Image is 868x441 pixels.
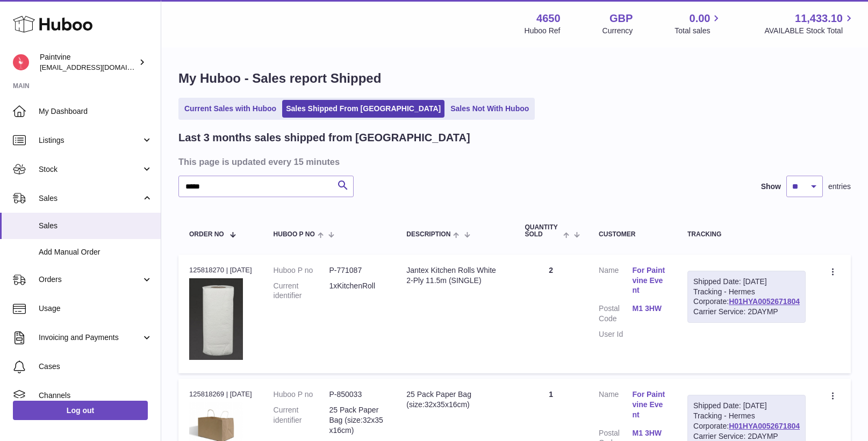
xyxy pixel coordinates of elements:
[536,11,561,26] strong: 4650
[764,26,855,36] span: AVAILABLE Stock Total
[795,11,843,26] span: 11,433.10
[693,307,800,317] div: Carrier Service: 2DAYMP
[40,52,137,73] div: Paintvine
[39,193,141,204] span: Sales
[329,281,385,301] dd: 1xKitchenRoll
[189,278,243,360] img: 1683653328.png
[39,274,141,285] span: Orders
[514,255,588,373] td: 2
[39,221,153,231] span: Sales
[525,224,560,238] span: Quantity Sold
[329,389,385,400] dd: P-850033
[764,11,855,36] a: 11,433.10 AVAILABLE Stock Total
[633,428,666,438] a: M1 3HW
[39,362,153,372] span: Cases
[828,182,851,192] span: entries
[39,247,153,257] span: Add Manual Order
[675,26,722,36] span: Total sales
[39,106,153,117] span: My Dashboard
[178,131,470,145] h2: Last 3 months sales shipped from [GEOGRAPHIC_DATA]
[40,63,158,71] span: [EMAIL_ADDRESS][DOMAIN_NAME]
[274,265,329,276] dt: Huboo P no
[329,265,385,276] dd: P-771087
[406,231,450,238] span: Description
[599,265,632,299] dt: Name
[599,231,666,238] div: Customer
[274,389,329,400] dt: Huboo P no
[189,231,224,238] span: Order No
[282,100,444,118] a: Sales Shipped From [GEOGRAPHIC_DATA]
[329,405,385,436] dd: 25 Pack Paper Bag (size:32x35x16cm)
[687,231,806,238] div: Tracking
[633,303,666,314] a: M1 3HW
[633,265,666,296] a: For Paintvine Event
[406,389,503,410] div: 25 Pack Paper Bag (size:32x35x16cm)
[39,303,153,314] span: Usage
[633,389,666,420] a: For Paintvine Event
[525,26,561,36] div: Huboo Ref
[693,401,800,411] div: Shipped Date: [DATE]
[687,271,806,323] div: Tracking - Hermes Corporate:
[13,401,148,420] a: Log out
[39,332,141,343] span: Invoicing and Payments
[274,405,329,436] dt: Current identifier
[39,135,141,146] span: Listings
[693,277,800,287] div: Shipped Date: [DATE]
[274,231,315,238] span: Huboo P no
[178,156,848,168] h3: This page is updated every 15 minutes
[189,389,252,399] div: 125818269 | [DATE]
[447,100,533,118] a: Sales Not With Huboo
[599,389,632,423] dt: Name
[39,164,141,175] span: Stock
[729,422,800,430] a: H01HYA0052671804
[675,11,722,36] a: 0.00 Total sales
[189,265,252,275] div: 125818270 | [DATE]
[690,11,711,26] span: 0.00
[178,70,851,87] h1: My Huboo - Sales report Shipped
[761,182,781,192] label: Show
[599,303,632,324] dt: Postal Code
[729,297,800,306] a: H01HYA0052671804
[274,281,329,301] dt: Current identifier
[39,391,153,401] span: Channels
[609,11,633,26] strong: GBP
[181,100,280,118] a: Current Sales with Huboo
[13,54,29,70] img: euan@paintvine.co.uk
[406,265,503,286] div: Jantex Kitchen Rolls White 2-Ply 11.5m (SINGLE)
[599,329,632,339] dt: User Id
[602,26,633,36] div: Currency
